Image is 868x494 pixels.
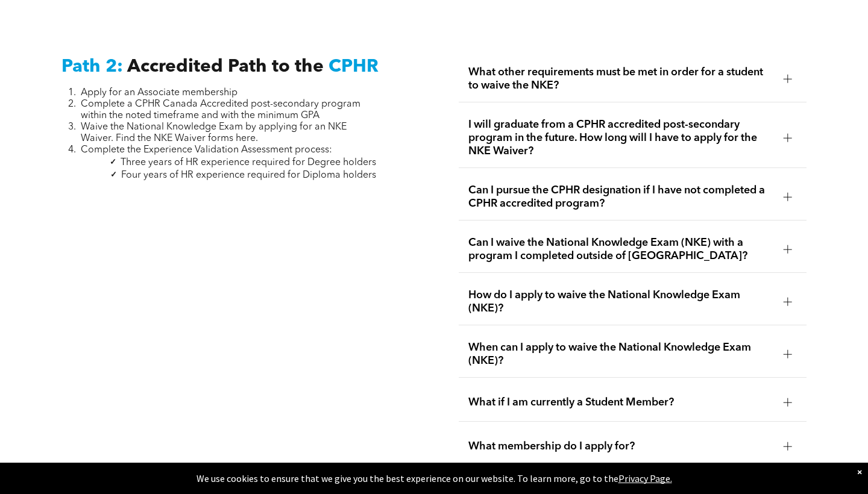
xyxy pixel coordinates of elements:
span: Three years of HR experience required for Degree holders [121,158,376,167]
span: Complete a CPHR Canada Accredited post-secondary program within the noted timeframe and with the ... [81,99,360,120]
span: Can I waive the National Knowledge Exam (NKE) with a program I completed outside of [GEOGRAPHIC_D... [468,236,773,263]
span: What if I am currently a Student Member? [468,396,773,409]
span: Four years of HR experience required for Diploma holders [121,170,376,180]
span: Apply for an Associate membership [81,88,237,98]
span: What other requirements must be met in order for a student to waive the NKE? [468,66,773,92]
span: Complete the Experience Validation Assessment process: [81,145,332,155]
span: CPHR [329,58,379,76]
span: How do I apply to waive the National Knowledge Exam (NKE)? [468,289,773,315]
a: Privacy Page. [618,472,672,484]
span: When can I apply to waive the National Knowledge Exam (NKE)? [468,341,773,367]
span: Path 2: [61,58,123,76]
span: Waive the National Knowledge Exam by applying for an NKE Waiver. Find the NKE Waiver forms here. [81,122,347,143]
span: What membership do I apply for? [468,440,773,453]
span: Accredited Path to the [127,58,324,76]
span: Can I pursue the CPHR designation if I have not completed a CPHR accredited program? [468,184,773,210]
div: Dismiss notification [857,466,862,478]
span: I will graduate from a CPHR accredited post-secondary program in the future. How long will I have... [468,118,773,158]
